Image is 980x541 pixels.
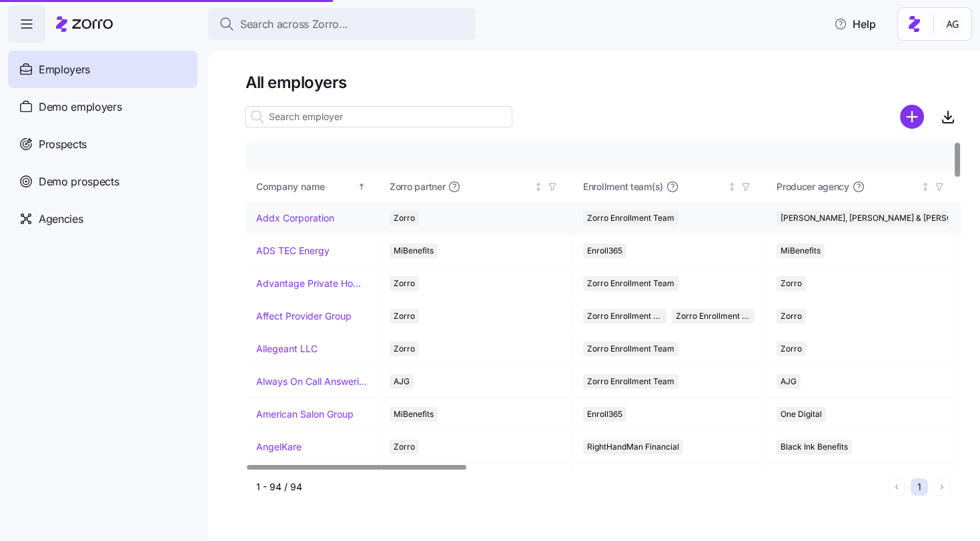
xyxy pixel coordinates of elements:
th: Enrollment team(s)Not sorted [572,171,766,202]
div: Company name [256,179,355,194]
div: Not sorted [727,182,737,191]
span: Zorro Enrollment Team [587,211,674,225]
a: Demo employers [8,88,197,125]
div: Not sorted [921,182,930,191]
span: Demo prospects [39,173,119,190]
a: American Salon Group [256,408,354,421]
span: Zorro Enrollment Team [587,342,674,356]
span: Zorro [394,276,415,291]
span: AJG [781,374,797,389]
a: ADS TEC Energy [256,244,330,257]
span: Producer agency [777,180,849,193]
span: Black Ink Benefits [781,440,848,454]
span: Zorro [394,342,415,356]
span: Demo employers [39,99,122,115]
span: Zorro partner [390,180,445,193]
a: Affect Provider Group [256,310,352,323]
button: Previous page [888,478,905,496]
button: Next page [933,478,951,496]
span: One Digital [781,407,822,422]
h1: All employers [246,72,961,93]
th: Zorro partnerNot sorted [379,171,572,202]
div: Not sorted [534,182,543,191]
th: Company nameSorted ascending [246,171,379,202]
a: Advantage Private Home Care [256,277,368,290]
input: Search employer [246,106,512,127]
button: Help [823,11,887,37]
span: Enrollment team(s) [583,180,663,193]
a: Always On Call Answering Service [256,375,368,388]
span: Zorro [394,440,415,454]
span: Enroll365 [587,407,622,422]
a: Addx Corporation [256,211,334,225]
span: AJG [394,374,410,389]
a: Allegeant LLC [256,342,318,356]
span: Zorro [394,211,415,225]
a: AngelKare [256,440,302,454]
span: Agencies [39,211,83,227]
span: Enroll365 [587,243,622,258]
span: Search across Zorro... [240,16,348,33]
a: Demo prospects [8,163,197,200]
button: Search across Zorro... [208,8,475,40]
div: Sorted ascending [357,182,366,191]
span: Employers [39,61,90,78]
div: 1 - 94 / 94 [256,480,883,494]
span: Zorro Enrollment Experts [676,309,751,324]
span: Zorro [781,309,802,324]
span: Zorro Enrollment Team [587,374,674,389]
th: Producer agencyNot sorted [766,171,959,202]
a: Employers [8,51,197,88]
span: MiBenefits [781,243,821,258]
a: Agencies [8,200,197,237]
span: MiBenefits [394,243,434,258]
img: 5fc55c57e0610270ad857448bea2f2d5 [942,13,963,35]
span: MiBenefits [394,407,434,422]
span: Prospects [39,136,87,153]
a: Prospects [8,125,197,163]
span: Zorro [394,309,415,324]
span: RightHandMan Financial [587,440,679,454]
span: Zorro Enrollment Team [587,276,674,291]
span: Zorro Enrollment Team [587,309,662,324]
span: Zorro [781,342,802,356]
span: Help [834,16,876,32]
button: 1 [911,478,928,496]
span: Zorro [781,276,802,291]
svg: add icon [900,105,924,129]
